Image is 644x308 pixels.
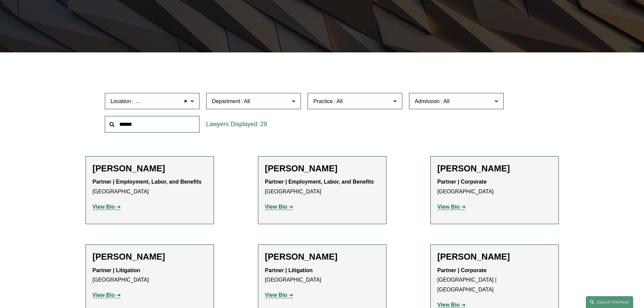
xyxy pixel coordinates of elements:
p: [GEOGRAPHIC_DATA] [265,266,379,285]
strong: Partner | Litigation [93,267,140,273]
a: View Bio [93,292,121,298]
strong: Partner | Litigation [265,267,313,273]
span: Practice [313,98,333,104]
p: [GEOGRAPHIC_DATA] [437,177,552,197]
strong: View Bio [93,292,115,298]
a: View Bio [265,292,293,298]
span: [GEOGRAPHIC_DATA] [135,97,191,106]
strong: Partner | Employment, Labor, and Benefits [93,179,202,185]
a: View Bio [93,204,121,210]
strong: Partner | Corporate [437,179,487,185]
span: Location [111,98,131,104]
strong: Partner | Corporate [437,267,487,273]
strong: View Bio [437,204,460,210]
a: Search this site [586,296,633,308]
span: Admission [415,98,440,104]
strong: View Bio [437,302,460,308]
p: [GEOGRAPHIC_DATA] [93,177,207,197]
a: View Bio [437,302,466,308]
strong: View Bio [265,204,287,210]
h2: [PERSON_NAME] [93,252,207,262]
a: View Bio [265,204,293,210]
span: 29 [260,121,267,127]
strong: View Bio [265,292,287,298]
p: [GEOGRAPHIC_DATA] [265,177,379,197]
h2: [PERSON_NAME] [265,252,379,262]
a: View Bio [437,204,466,210]
p: [GEOGRAPHIC_DATA] | [GEOGRAPHIC_DATA] [437,266,552,295]
strong: Partner | Employment, Labor, and Benefits [265,179,374,185]
h2: [PERSON_NAME] [437,252,552,262]
p: [GEOGRAPHIC_DATA] [93,266,207,285]
h2: [PERSON_NAME] [437,163,552,174]
h2: [PERSON_NAME] [265,163,379,174]
span: Department [212,98,240,104]
strong: View Bio [93,204,115,210]
h2: [PERSON_NAME] [93,163,207,174]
